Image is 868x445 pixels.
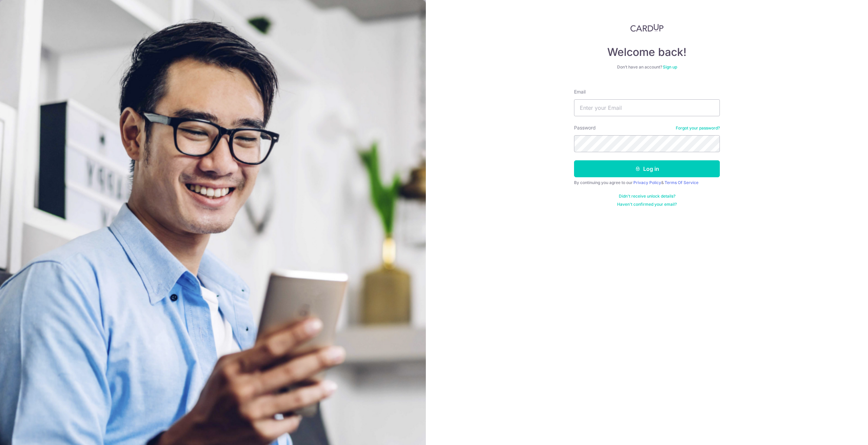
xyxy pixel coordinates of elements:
a: Sign up [663,64,677,69]
a: Didn't receive unlock details? [619,194,675,199]
a: Terms Of Service [665,180,698,185]
button: Log in [574,160,720,177]
a: Privacy Policy [633,180,661,185]
a: Haven't confirmed your email? [617,202,677,207]
input: Enter your Email [574,99,720,116]
label: Password [574,124,596,131]
div: Don’t have an account? [574,64,720,70]
img: CardUp Logo [630,24,664,32]
label: Email [574,88,586,95]
h4: Welcome back! [574,45,720,59]
a: Forgot your password? [676,125,720,131]
div: By continuing you agree to our & [574,180,720,185]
